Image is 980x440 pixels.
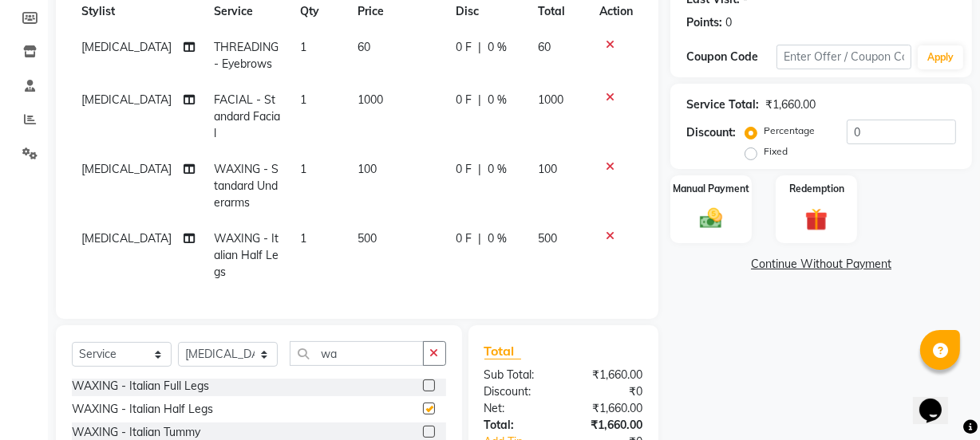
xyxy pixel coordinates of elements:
span: | [478,92,481,108]
span: 100 [538,162,557,176]
span: [MEDICAL_DATA] [81,162,172,176]
iframe: chat widget [913,376,964,424]
span: 1000 [538,92,563,107]
span: 500 [358,231,377,246]
div: ₹1,660.00 [563,417,654,434]
div: Total: [472,417,563,434]
span: THREADING - Eyebrows [214,40,279,71]
span: 1 [300,162,306,176]
span: FACIAL - Standard Facial [214,92,280,140]
span: 1 [300,231,306,246]
span: | [478,161,481,178]
div: ₹1,660.00 [765,96,816,113]
label: Fixed [764,144,788,159]
div: Points: [686,14,722,31]
span: 0 F [456,161,472,178]
div: ₹1,660.00 [563,367,654,383]
span: [MEDICAL_DATA] [81,40,172,54]
div: WAXING - Italian Full Legs [72,378,209,395]
div: Net: [472,400,563,417]
div: ₹0 [563,383,654,400]
span: 100 [358,162,377,176]
div: Coupon Code [686,49,776,65]
input: Search or Scan [290,341,424,366]
div: Service Total: [686,96,759,113]
div: Discount: [686,124,736,141]
span: 1000 [358,92,383,107]
span: 0 % [488,92,507,108]
span: | [478,230,481,247]
span: 0 % [488,230,507,247]
img: _cash.svg [693,206,729,232]
span: 60 [538,40,551,54]
div: 0 [725,14,732,31]
span: 0 % [488,161,507,178]
div: WAXING - Italian Half Legs [72,401,213,418]
label: Manual Payment [673,182,749,196]
span: 0 F [456,39,472,56]
label: Percentage [764,124,815,138]
span: 0 % [488,39,507,56]
span: 1 [300,92,306,107]
img: _gift.svg [798,206,835,234]
button: Apply [918,45,963,69]
input: Enter Offer / Coupon Code [776,45,911,69]
span: 60 [358,40,370,54]
span: 500 [538,231,557,246]
span: 1 [300,40,306,54]
span: 0 F [456,92,472,108]
div: Discount: [472,383,563,400]
span: WAXING - Italian Half Legs [214,231,279,279]
a: Continue Without Payment [674,256,969,273]
div: Sub Total: [472,367,563,383]
div: ₹1,660.00 [563,400,654,417]
span: [MEDICAL_DATA] [81,92,172,107]
span: [MEDICAL_DATA] [81,231,172,246]
span: WAXING - Standard Underarms [214,162,279,210]
span: Total [484,343,521,359]
span: 0 F [456,230,472,247]
span: | [478,39,481,56]
label: Redemption [789,182,844,196]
